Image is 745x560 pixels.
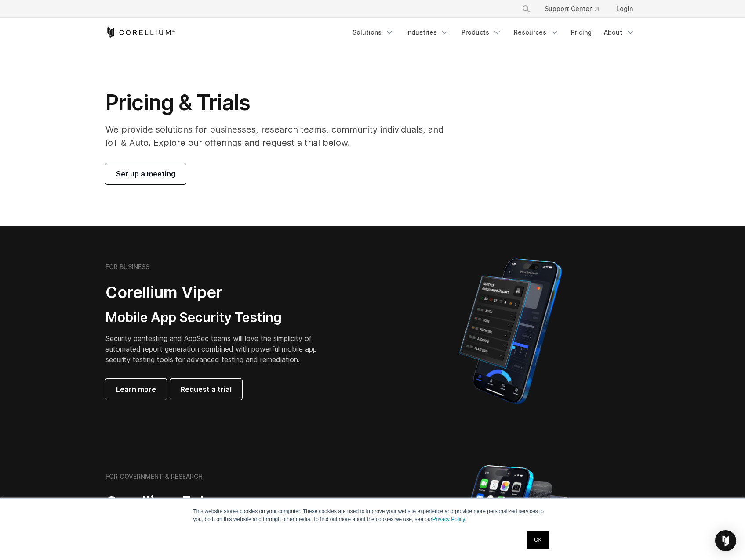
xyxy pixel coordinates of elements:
h6: FOR GOVERNMENT & RESEARCH [105,473,203,481]
a: Pricing [566,25,597,40]
span: Learn more [116,384,156,395]
a: About [599,25,640,40]
a: Resources [509,25,564,40]
a: Support Center [538,1,606,17]
a: Login [609,1,640,17]
div: Navigation Menu [511,1,640,17]
h2: Corellium Falcon [105,492,352,512]
img: Corellium MATRIX automated report on iPhone showing app vulnerability test results across securit... [444,255,577,408]
a: Request a trial [170,379,242,400]
span: Set up a meeting [116,169,175,179]
span: Request a trial [181,384,232,395]
h1: Pricing & Trials [105,90,456,116]
a: Privacy Policy. [432,516,466,522]
a: Corellium Home [105,27,175,38]
p: Security pentesting and AppSec teams will love the simplicity of automated report generation comb... [105,333,331,365]
p: This website stores cookies on your computer. These cookies are used to improve your website expe... [193,507,552,523]
h3: Mobile App Security Testing [105,309,331,326]
div: Open Intercom Messenger [715,530,736,551]
h2: Corellium Viper [105,283,331,302]
h6: FOR BUSINESS [105,263,149,271]
a: Learn more [105,379,167,400]
a: OK [527,531,549,549]
a: Solutions [347,25,399,40]
a: Products [456,25,507,40]
button: Search [518,1,534,17]
a: Industries [401,25,454,40]
p: We provide solutions for businesses, research teams, community individuals, and IoT & Auto. Explo... [105,123,456,149]
a: Set up a meeting [105,163,186,184]
div: Navigation Menu [347,25,640,40]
